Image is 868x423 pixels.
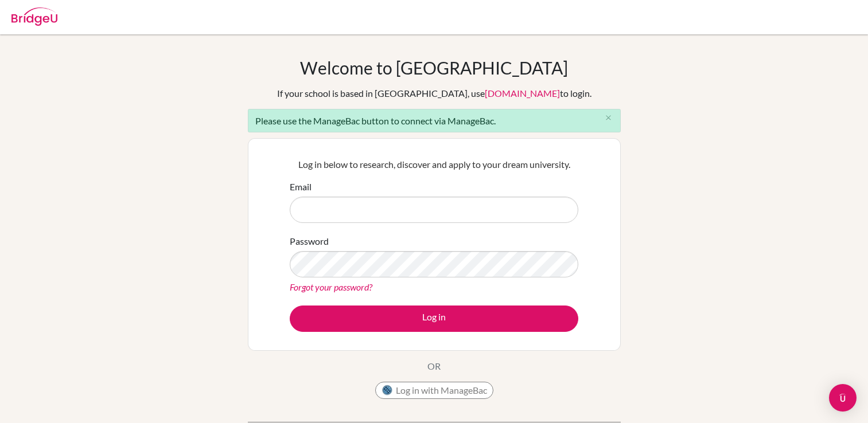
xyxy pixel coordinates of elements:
p: Log in below to research, discover and apply to your dream university. [290,158,578,171]
i: close [604,113,613,122]
a: [DOMAIN_NAME] [485,88,560,99]
label: Email [290,180,312,194]
h1: Welcome to [GEOGRAPHIC_DATA] [300,57,568,78]
div: Please use the ManageBac button to connect via ManageBac. [248,109,621,132]
button: Log in [290,305,578,332]
p: OR [427,359,441,373]
img: Bridge-U [11,7,57,26]
div: Open Intercom Messenger [829,384,857,412]
button: Close [597,109,620,127]
div: If your school is based in [GEOGRAPHIC_DATA], use to login. [277,87,591,100]
label: Password [290,234,329,248]
a: Forgot your password? [290,281,372,292]
button: Log in with ManageBac [375,382,493,399]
